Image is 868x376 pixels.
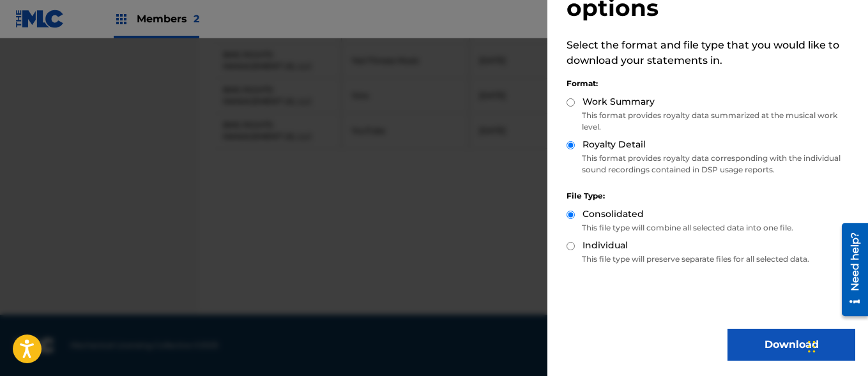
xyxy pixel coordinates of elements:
button: Download [727,329,855,361]
p: This file type will combine all selected data into one file. [567,222,855,234]
label: Royalty Detail [582,138,646,151]
div: Drag [808,327,816,366]
img: MLC Logo [15,10,65,28]
p: Select the format and file type that you would like to download your statements in. [567,38,855,68]
iframe: Chat Widget [804,315,868,376]
label: Consolidated [582,207,644,221]
span: 2 [194,13,199,25]
iframe: Resource Center [832,218,868,321]
p: This format provides royalty data corresponding with the individual sound recordings contained in... [567,153,855,176]
div: File Type: [567,190,855,202]
label: Work Summary [582,95,655,109]
p: This format provides royalty data summarized at the musical work level. [567,110,855,133]
p: This file type will preserve separate files for all selected data. [567,253,855,265]
span: Members [137,11,199,26]
div: Format: [567,78,855,89]
img: Top Rightsholders [114,11,129,27]
label: Individual [582,239,628,252]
